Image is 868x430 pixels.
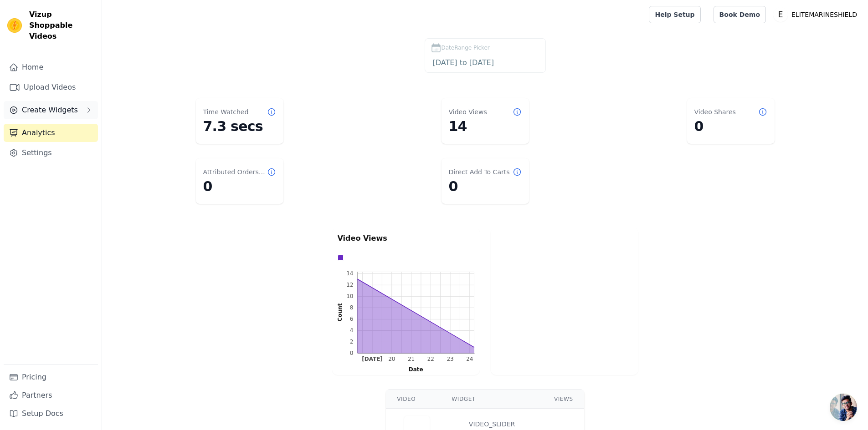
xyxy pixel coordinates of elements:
[408,366,423,373] text: Date
[349,304,353,311] text: 8
[4,78,98,96] a: Upload Videos
[362,356,383,363] g: Fri Sep 19 2025 00:00:00 GMT+0600 (Bangladesh Standard Time)
[203,178,276,195] dd: 0
[349,350,353,356] text: 0
[7,18,22,33] img: Vizup
[449,167,510,177] dt: Direct Add To Carts
[442,44,490,52] span: DateRange Picker
[427,356,434,363] text: 22
[4,101,98,119] button: Create Widgets
[349,339,353,345] text: 2
[466,356,473,363] g: Wed Sep 24 2025 00:00:00 GMT+0600 (Bangladesh Standard Time)
[22,105,78,116] span: Create Widgets
[543,390,584,409] th: Views
[349,327,353,334] text: 4
[466,356,473,363] text: 24
[346,282,353,288] text: 12
[4,386,98,405] a: Partners
[4,405,98,423] a: Setup Docs
[337,303,343,321] text: Count
[441,390,543,409] th: Widget
[335,253,472,263] div: Data groups
[773,6,861,23] button: E ELITEMARINESHIELD
[388,356,395,363] g: Sat Sep 20 2025 00:00:00 GMT+0600 (Bangladesh Standard Time)
[346,270,358,356] g: left ticks
[694,107,736,116] dt: Video Shares
[431,57,540,69] input: DateRange Picker
[407,356,414,363] g: Sun Sep 21 2025 00:00:00 GMT+0600 (Bangladesh Standard Time)
[449,107,487,116] dt: Video Views
[346,270,353,277] text: 14
[830,394,857,421] div: Open chat
[203,167,267,177] dt: Attributed Orders Count
[447,356,453,363] text: 23
[788,6,861,23] p: ELITEMARINESHIELD
[4,144,98,162] a: Settings
[649,6,700,23] a: Help Setup
[449,178,522,195] dd: 0
[338,233,474,244] p: Video Views
[447,356,453,363] g: Tue Sep 23 2025 00:00:00 GMT+0600 (Bangladesh Standard Time)
[386,390,441,409] th: Video
[388,356,395,363] text: 20
[349,316,353,322] text: 6
[29,9,94,42] span: Vizup Shoppable Videos
[449,118,522,135] dd: 14
[694,118,767,135] dd: 0
[346,293,353,299] text: 10
[326,270,357,356] g: left axis
[4,368,98,386] a: Pricing
[714,6,766,23] a: Book Demo
[362,356,383,363] text: [DATE]
[407,356,414,363] text: 21
[203,107,249,116] dt: Time Watched
[203,118,276,135] dd: 7.3 secs
[357,353,474,362] g: bottom ticks
[427,356,434,363] g: Mon Sep 22 2025 00:00:00 GMT+0600 (Bangladesh Standard Time)
[778,10,783,19] text: E
[4,124,98,142] a: Analytics
[4,58,98,76] a: Home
